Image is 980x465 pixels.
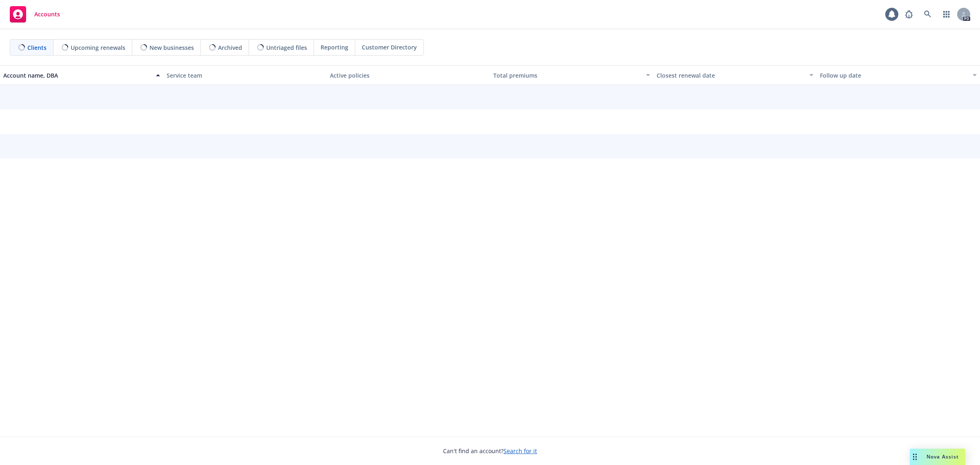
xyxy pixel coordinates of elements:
button: Closest renewal date [653,65,817,85]
span: Customer Directory [362,43,417,51]
div: Closest renewal date [657,71,804,80]
div: Follow up date [820,71,968,80]
a: Search for it [503,447,537,455]
span: Reporting [321,43,348,51]
button: Active policies [327,65,490,85]
button: Service team [163,65,327,85]
a: Search [920,6,936,22]
span: Clients [27,43,47,52]
span: Untriaged files [266,43,307,52]
div: Drag to move [910,449,920,465]
div: Active policies [330,71,487,80]
a: Report a Bug [901,6,917,22]
a: Switch app [938,6,955,22]
div: Account name, DBA [3,71,151,80]
span: New businesses [149,43,194,52]
span: Upcoming renewals [71,43,125,52]
span: Can't find an account? [443,447,537,455]
span: Archived [218,43,242,52]
span: Nova Assist [927,453,959,460]
a: Accounts [7,3,63,26]
div: Total premiums [493,71,641,80]
button: Nova Assist [910,449,965,465]
button: Follow up date [817,65,980,85]
div: Service team [167,71,323,80]
span: Accounts [34,11,60,18]
button: Total premiums [490,65,653,85]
